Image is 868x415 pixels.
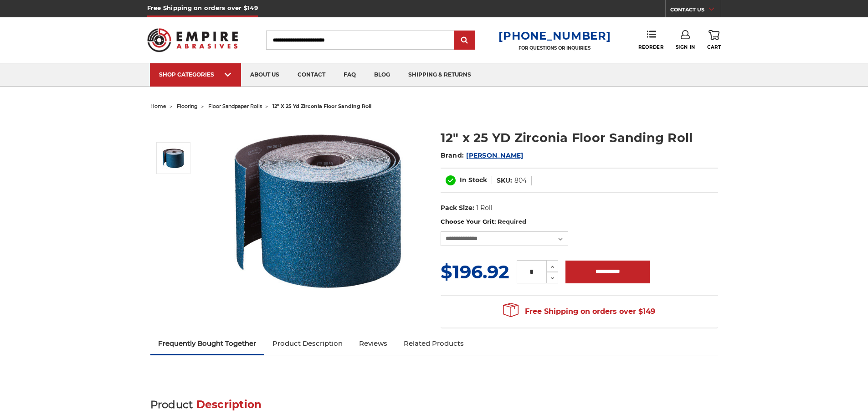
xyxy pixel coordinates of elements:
[351,333,395,354] a: Reviews
[676,44,695,50] span: Sign In
[498,29,611,42] a: [PHONE_NUMBER]
[441,203,474,213] dt: Pack Size:
[441,151,464,159] span: Brand:
[241,63,288,87] a: about us
[399,63,480,87] a: shipping & returns
[288,63,334,87] a: contact
[476,203,493,213] dd: 1 Roll
[460,176,487,184] span: In Stock
[498,45,611,51] p: FOR QUESTIONS OR INQUIRIES
[196,398,262,411] span: Description
[228,119,411,300] img: Zirconia 12" x 25 YD Floor Sanding Roll
[707,30,721,50] a: Cart
[707,44,721,50] span: Cart
[466,151,523,159] a: [PERSON_NAME]
[159,71,232,78] div: SHOP CATEGORIES
[503,302,655,321] span: Free Shipping on orders over $149
[147,22,238,58] img: Empire Abrasives
[670,5,721,17] a: CONTACT US
[150,398,193,411] span: Product
[395,333,472,354] a: Related Products
[456,31,474,50] input: Submit
[441,261,509,283] span: $196.92
[162,147,185,169] img: Zirconia 12" x 25 YD Floor Sanding Roll
[264,333,351,354] a: Product Description
[150,333,265,354] a: Frequently Bought Together
[334,63,365,87] a: faq
[441,129,718,147] h1: 12" x 25 YD Zirconia Floor Sanding Roll
[208,103,262,109] a: floor sandpaper rolls
[498,218,526,225] small: Required
[497,176,512,185] dt: SKU:
[272,103,371,109] span: 12" x 25 yd zirconia floor sanding roll
[177,103,198,109] a: flooring
[441,217,718,226] label: Choose Your Grit:
[638,44,663,50] span: Reorder
[365,63,399,87] a: blog
[514,176,527,185] dd: 804
[638,30,663,50] a: Reorder
[150,103,166,109] a: home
